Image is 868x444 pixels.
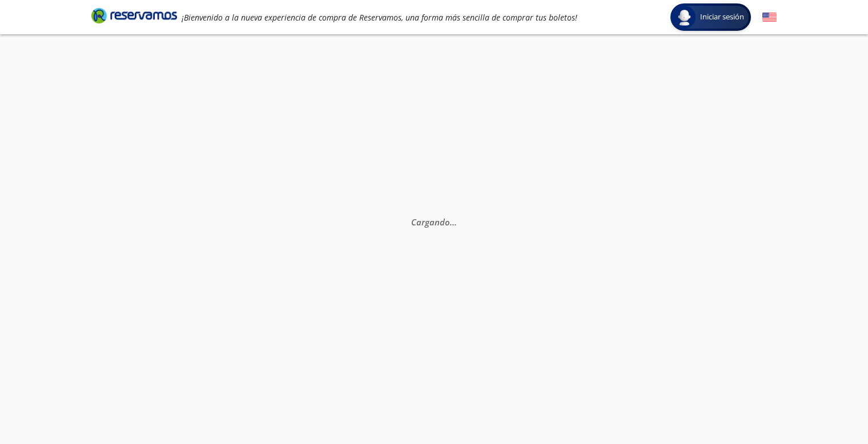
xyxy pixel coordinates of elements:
[91,7,177,27] a: Brand Logo
[696,11,749,23] span: Iniciar sesión
[182,12,577,23] em: ¡Bienvenido a la nueva experiencia de compra de Reservamos, una forma más sencilla de comprar tus...
[450,216,452,228] span: .
[411,216,457,228] em: Cargando
[762,10,777,25] button: English
[91,7,177,24] i: Brand Logo
[452,216,455,228] span: .
[455,216,457,228] span: .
